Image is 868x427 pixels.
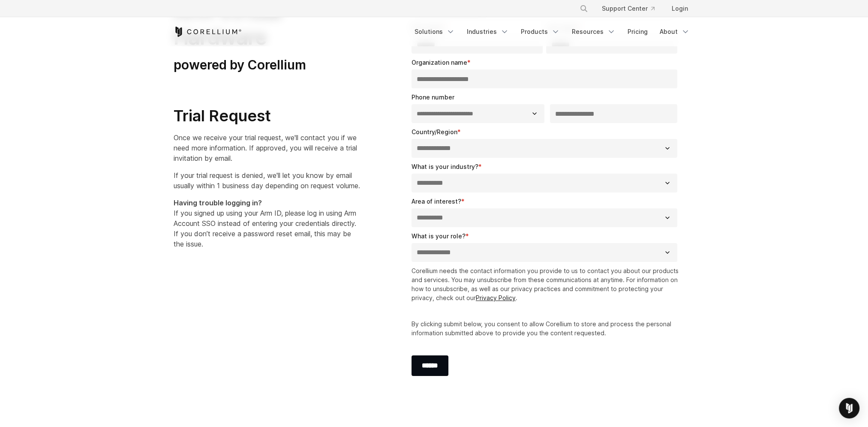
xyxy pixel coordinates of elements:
a: Resources [567,24,621,39]
span: If you signed up using your Arm ID, please log in using Arm Account SSO instead of entering your ... [174,198,356,248]
div: Navigation Menu [409,24,695,39]
a: Login [665,1,695,16]
span: Country/Region [411,128,457,135]
a: Industries [462,24,514,39]
p: Corellium needs the contact information you provide to us to contact you about our products and s... [411,266,681,302]
span: Phone number [411,93,454,101]
strong: Having trouble logging in? [174,198,262,207]
div: Navigation Menu [569,1,695,16]
a: Support Center [595,1,661,16]
a: Products [516,24,565,39]
span: What is your industry? [411,163,478,170]
a: Privacy Policy [476,294,516,301]
div: Open Intercom Messenger [839,398,859,418]
a: About [655,24,695,39]
span: Once we receive your trial request, we'll contact you if we need more information. If approved, y... [174,133,357,162]
h2: Trial Request [174,106,360,126]
span: If your trial request is denied, we'll let you know by email usually within 1 business day depend... [174,171,360,190]
a: Solutions [409,24,460,39]
a: Corellium Home [174,27,242,37]
h3: powered by Corellium [174,57,360,73]
p: By clicking submit below, you consent to allow Corellium to store and process the personal inform... [411,319,681,337]
button: Search [576,1,592,16]
a: Pricing [622,24,653,39]
span: What is your role? [411,232,466,240]
span: Organization name [411,59,467,66]
span: Area of interest? [411,198,461,205]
